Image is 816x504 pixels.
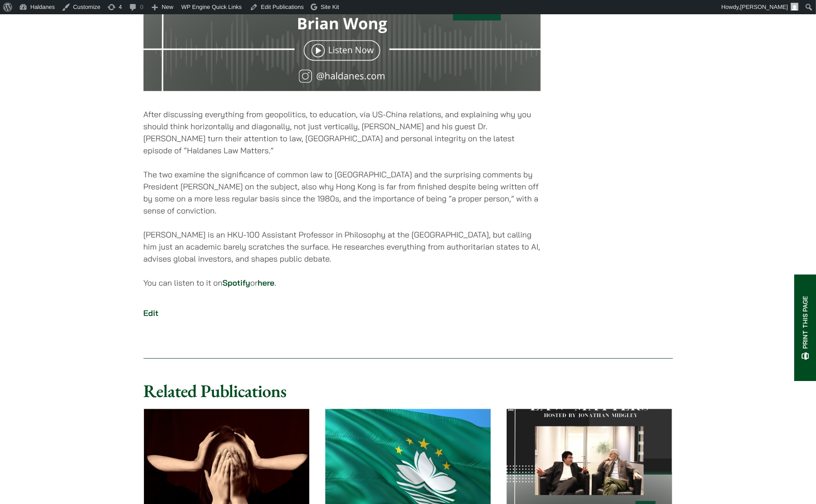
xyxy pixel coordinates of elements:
p: [PERSON_NAME] is an HKU-100 Assistant Professor in Philosophy at the [GEOGRAPHIC_DATA], but calli... [144,229,541,265]
span: Site Kit [321,4,339,10]
p: After discussing everything from geopolitics, to education, via US-China relations, and explainin... [144,108,541,156]
a: Spotify [222,278,250,288]
p: You can listen to it on or . [144,277,541,289]
span: [PERSON_NAME] [740,4,788,10]
h2: Related Publications [144,380,673,402]
a: here [258,278,275,288]
a: Edit [144,308,159,318]
p: The two examine the significance of common law to [GEOGRAPHIC_DATA] and the surprising comments b... [144,168,541,217]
